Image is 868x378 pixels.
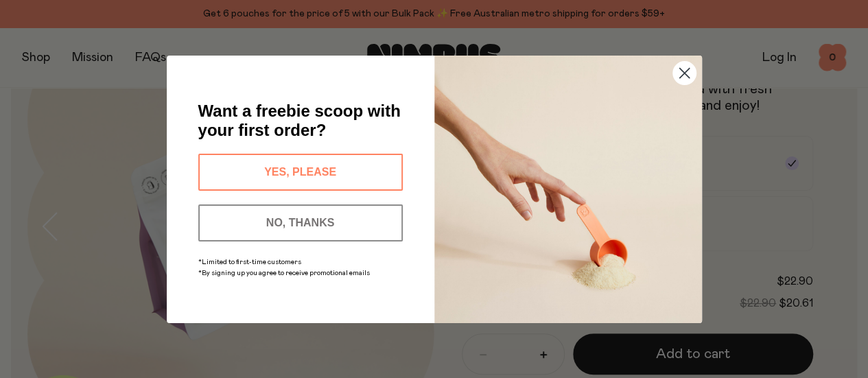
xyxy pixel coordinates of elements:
span: *Limited to first-time customers [198,259,301,265]
img: c0d45117-8e62-4a02-9742-374a5db49d45.jpeg [434,56,702,323]
button: Close dialog [672,61,696,85]
span: *By signing up you agree to receive promotional emails [198,270,370,276]
span: Want a freebie scoop with your first order? [198,102,401,139]
button: NO, THANKS [198,204,403,241]
button: YES, PLEASE [198,154,403,191]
